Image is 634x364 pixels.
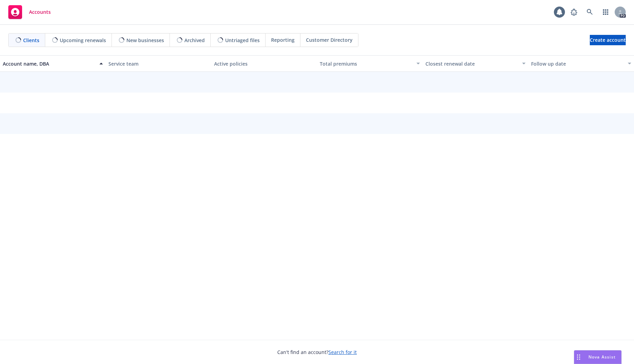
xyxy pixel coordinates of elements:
span: Upcoming renewals [60,37,106,44]
span: Create account [590,33,626,47]
span: Untriaged files [225,37,260,44]
button: Closest renewal date [423,55,528,72]
div: Service team [108,60,209,67]
div: Total premiums [320,60,412,67]
span: Archived [184,37,205,44]
span: Clients [23,37,39,44]
button: Active policies [211,55,317,72]
div: Account name, DBA [3,60,95,67]
a: Create account [590,35,626,45]
a: Switch app [599,5,613,19]
button: Total premiums [317,55,423,72]
a: Accounts [6,2,54,22]
span: Reporting [271,36,295,44]
a: Search for it [328,349,357,355]
div: Active policies [214,60,314,67]
span: Accounts [29,9,51,15]
button: Nova Assist [574,350,622,364]
span: Customer Directory [306,36,353,44]
a: Search [583,5,597,19]
div: Follow up date [531,60,624,67]
span: Can't find an account? [277,348,357,356]
span: Nova Assist [588,354,616,360]
div: Closest renewal date [425,60,518,67]
a: Report a Bug [567,5,581,19]
button: Service team [106,55,211,72]
span: New businesses [126,37,164,44]
div: Drag to move [574,351,583,364]
button: Follow up date [528,55,634,72]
